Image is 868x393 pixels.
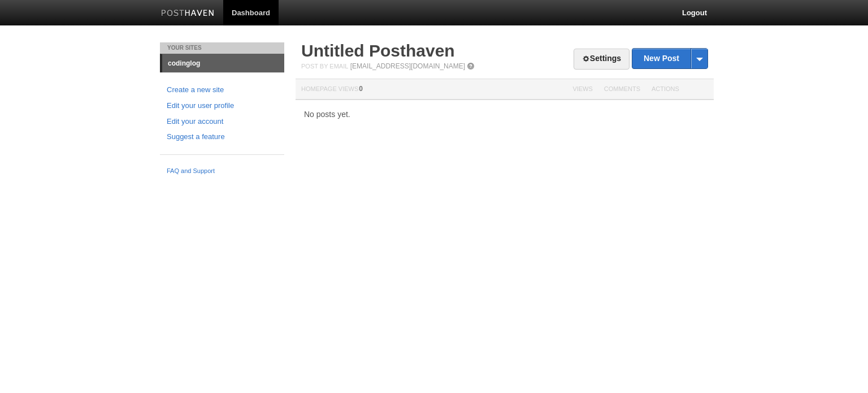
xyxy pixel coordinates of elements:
[350,62,465,70] a: [EMAIL_ADDRESS][DOMAIN_NAME]
[574,49,630,70] a: Settings
[161,10,215,18] img: Posthaven-bar
[167,84,277,96] a: Create a new site
[167,100,277,112] a: Edit your user profile
[167,116,277,128] a: Edit your account
[167,166,277,176] a: FAQ and Support
[359,85,363,93] span: 0
[598,79,646,100] th: Comments
[160,42,284,54] li: Your Sites
[567,79,598,100] th: Views
[162,54,284,72] a: codinglog
[296,110,714,118] div: No posts yet.
[301,63,348,70] span: Post by Email
[301,41,455,60] a: Untitled Posthaven
[167,131,277,143] a: Suggest a feature
[296,79,567,100] th: Homepage Views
